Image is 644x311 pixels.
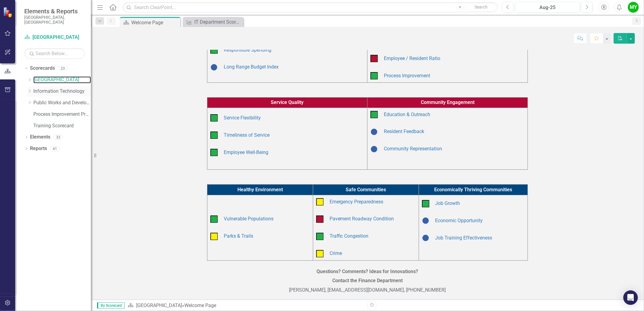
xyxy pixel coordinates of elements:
a: Process Improvement [384,73,430,79]
a: [GEOGRAPHIC_DATA] [33,76,91,83]
a: [GEOGRAPHIC_DATA] [24,34,85,41]
a: Job Growth [435,200,460,206]
img: ClearPoint Strategy [3,7,14,18]
a: Information Technology [33,88,91,95]
button: Search [466,3,496,12]
img: Caution [210,233,218,240]
img: On Target [422,200,429,207]
span: Economically Thriving Communities [434,187,512,192]
a: Job Training Effectiveness [435,235,492,241]
a: Training Scorecard [33,122,91,129]
strong: Contact the Finance Department [332,278,403,283]
a: Emergency Preparedness [330,199,384,205]
a: Timeliness of Service [224,132,270,138]
button: Aug-25 [515,2,580,13]
p: [PERSON_NAME], [EMAIL_ADDRESS][DOMAIN_NAME], [PHONE_NUMBER] [100,286,635,294]
a: Education & Outreach [384,112,430,117]
span: Community Engagement [421,99,475,105]
a: Employee Well-Being [224,149,268,155]
a: Economic Opportunity [435,218,483,223]
strong: Questions? Comments? Ideas for Innovations? [317,269,418,274]
img: On Target [371,111,378,118]
small: [GEOGRAPHIC_DATA], [GEOGRAPHIC_DATA] [24,15,85,25]
img: Baselining [422,217,429,224]
input: Search ClearPoint... [123,2,498,13]
div: Open Intercom Messenger [623,290,638,305]
a: Pavement Roadway Condition [330,216,394,222]
input: Search Below... [24,48,85,59]
a: IT Department Scorecard Report [184,18,242,26]
img: On Target [316,233,324,240]
button: MY [628,2,639,13]
a: Scorecards [30,65,55,72]
img: On Target [210,132,218,139]
div: Aug-25 [518,4,578,11]
img: On Target [210,114,218,122]
div: » [128,302,363,309]
a: Reports [30,145,47,152]
img: On Target [210,149,218,156]
img: Caution [316,198,324,206]
span: By Scorecard [97,303,125,309]
img: On Target [210,46,218,54]
a: Long Range Budget Index [224,64,279,70]
div: 41 [50,146,60,151]
img: Baselining [371,145,378,153]
a: Crime [330,250,342,256]
img: On Target [210,216,218,223]
a: Public Works and Development [33,99,91,106]
div: Welcome Page [131,19,179,26]
img: Baselining [210,64,218,71]
span: Healthy Environment [237,187,283,192]
span: Search [475,5,488,9]
a: Service Flexibility [224,115,261,121]
img: Caution [316,250,324,257]
div: 33 [53,135,63,140]
img: Below Plan [371,55,378,62]
a: Elements [30,134,50,141]
span: Elements & Reports [24,8,85,15]
a: Employee / Resident Ratio [384,55,440,61]
img: Baselining [422,234,429,242]
div: Welcome Page [184,303,216,308]
a: Vulnerable Populations [224,216,273,222]
div: IT Department Scorecard Report [194,18,242,26]
a: Resident Feedback [384,129,424,134]
a: [GEOGRAPHIC_DATA] [136,303,182,308]
span: Service Quality [271,99,304,105]
img: On Target [371,72,378,79]
a: Community Representation [384,146,442,152]
img: Below Plan [316,216,324,223]
a: Process Improvement Program [33,111,91,118]
a: Responsible Spending [224,47,271,53]
img: Baselining [371,128,378,135]
span: Safe Communities [346,187,386,192]
a: Parks & Trails [224,233,253,239]
div: 23 [58,66,68,71]
a: Traffic Congestion [330,233,369,239]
